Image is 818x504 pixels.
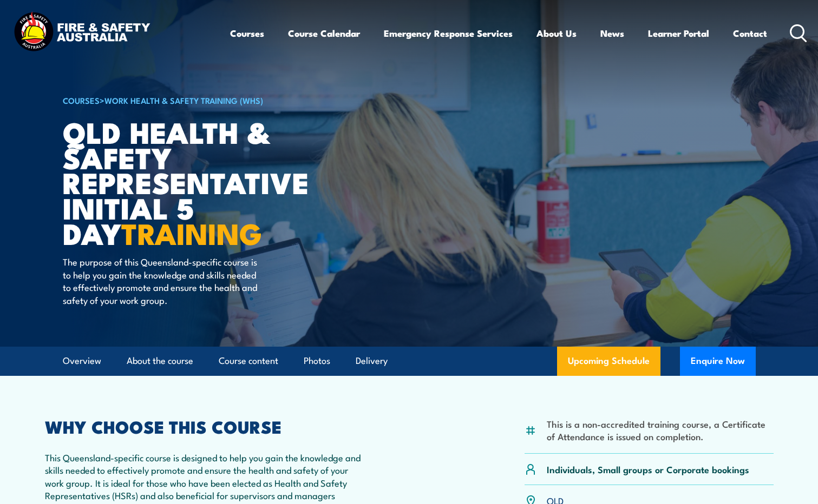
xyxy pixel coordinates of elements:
[680,347,756,376] button: Enquire Now
[127,347,193,375] a: About the course
[557,347,660,376] a: Upcoming Schedule
[547,463,749,475] p: Individuals, Small groups or Corporate bookings
[356,347,388,375] a: Delivery
[304,347,330,375] a: Photos
[63,347,101,375] a: Overview
[63,94,330,107] h6: >
[121,210,262,255] strong: TRAINING
[733,19,767,48] a: Contact
[384,19,513,48] a: Emergency Response Services
[45,419,361,434] h2: WHY CHOOSE THIS COURSE
[63,255,260,306] p: The purpose of this Queensland-specific course is to help you gain the knowledge and skills neede...
[104,94,263,106] a: Work Health & Safety Training (WHS)
[63,94,100,106] a: COURSES
[600,19,624,48] a: News
[288,19,360,48] a: Course Calendar
[536,19,577,48] a: About Us
[547,417,774,443] li: This is a non-accredited training course, a Certificate of Attendance is issued on completion.
[63,119,330,246] h1: QLD Health & Safety Representative Initial 5 Day
[230,19,264,48] a: Courses
[219,347,278,375] a: Course content
[648,19,709,48] a: Learner Portal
